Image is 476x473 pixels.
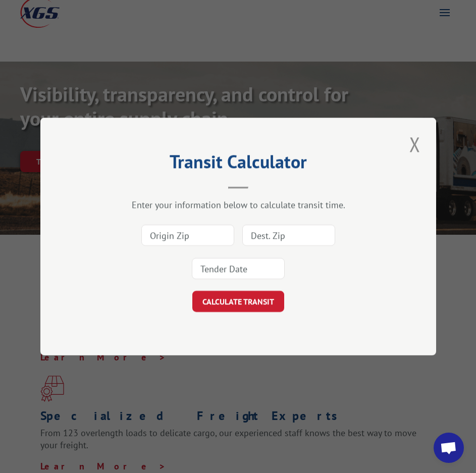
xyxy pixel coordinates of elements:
a: Open chat [434,433,464,463]
button: Close modal [406,130,424,158]
div: Enter your information below to calculate transit time. [91,199,386,211]
button: CALCULATE TRANSIT [192,291,284,312]
input: Dest. Zip [242,225,335,246]
input: Tender Date [192,258,285,279]
input: Origin Zip [141,225,234,246]
h2: Transit Calculator [91,154,386,174]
